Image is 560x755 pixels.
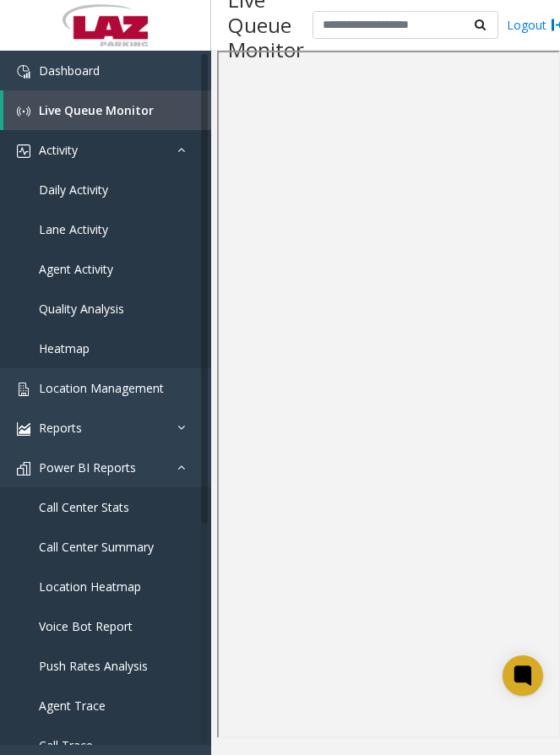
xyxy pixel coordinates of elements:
span: Call Trace [39,737,93,753]
span: Daily Activity [39,182,108,198]
span: Agent Trace [39,698,106,714]
span: Call Center Summary [39,539,154,555]
img: 'icon' [17,105,30,118]
span: Location Management [39,380,164,396]
span: Activity [39,142,78,158]
img: 'icon' [17,383,30,396]
span: Voice Bot Report [39,618,133,634]
span: Heatmap [39,340,90,356]
span: Call Center Stats [39,499,129,515]
img: 'icon' [17,65,30,79]
span: Quality Analysis [39,301,124,317]
span: Reports [39,420,82,436]
img: 'icon' [17,422,30,436]
a: Live Queue Monitor [3,90,211,130]
span: Lane Activity [39,221,108,237]
span: Push Rates Analysis [39,658,148,674]
span: Location Heatmap [39,578,141,595]
span: Power BI Reports [39,459,136,475]
span: Agent Activity [39,261,113,277]
img: 'icon' [17,144,30,158]
img: 'icon' [17,462,30,475]
span: Live Queue Monitor [39,102,154,118]
span: Dashboard [39,62,100,79]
